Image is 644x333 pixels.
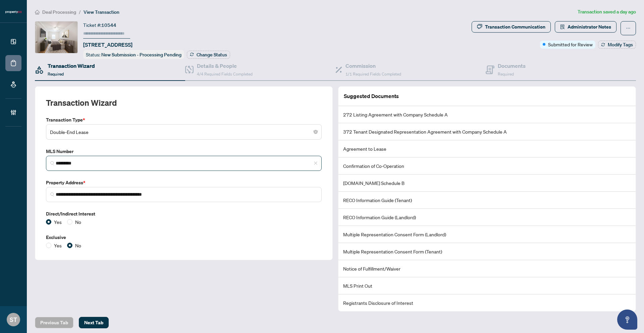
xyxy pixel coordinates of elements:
[42,9,76,15] span: Deal Processing
[50,161,54,165] img: search_icon
[79,8,81,16] li: /
[101,52,181,58] span: New Submission - Processing Pending
[197,52,227,57] span: Change Status
[35,317,73,328] button: Previous Tab
[101,22,116,28] span: 10544
[35,10,40,14] span: home
[626,26,631,31] span: ellipsis
[197,62,253,70] h4: Details & People
[338,140,636,157] li: Agreement to Lease
[344,92,399,100] article: Suggested Documents
[568,21,611,32] span: Administrator Notes
[83,50,184,59] div: Status:
[84,9,119,15] span: View Transaction
[548,41,593,48] span: Submitted for Review
[84,317,103,328] span: Next Tab
[345,72,401,77] span: 1/1 Required Fields Completed
[46,116,322,124] label: Transaction Type
[338,106,636,123] li: 272 Listing Agreement with Company Schedule A
[72,218,84,226] span: No
[35,21,77,53] img: IMG-E12317362_1.jpg
[338,260,636,277] li: Notice of Fulfillment/Waiver
[46,148,322,155] label: MLS Number
[485,21,545,32] div: Transaction Communication
[314,161,318,165] span: close
[51,218,64,226] span: Yes
[338,123,636,140] li: 372 Tenant Designated Representation Agreement with Company Schedule A
[72,242,84,249] span: No
[608,42,633,47] span: Modify Tags
[578,8,636,16] article: Transaction saved a day ago
[46,234,322,241] label: Exclusive
[498,72,514,77] span: Required
[187,51,230,59] button: Change Status
[51,242,64,249] span: Yes
[338,243,636,260] li: Multiple Representation Consent Form (Tenant)
[46,179,322,186] label: Property Address
[338,209,636,226] li: RECO Information Guide (Landlord)
[83,21,116,29] div: Ticket #:
[50,192,54,196] img: search_icon
[5,10,21,14] img: logo
[48,62,95,70] h4: Transaction Wizard
[338,226,636,243] li: Multiple Representation Consent Form (Landlord)
[314,130,318,134] span: close-circle
[83,41,132,49] span: [STREET_ADDRESS]
[555,21,616,33] button: Administrator Notes
[197,72,253,77] span: 4/4 Required Fields Completed
[48,72,64,77] span: Required
[10,315,17,324] span: ST
[338,294,636,311] li: Registrants Disclosure of Interest
[598,41,636,49] button: Modify Tags
[338,175,636,192] li: [DOMAIN_NAME] Schedule B
[498,62,526,70] h4: Documents
[338,157,636,175] li: Confirmation of Co-Operation
[338,277,636,294] li: MLS Print Out
[46,97,117,108] h2: Transaction Wizard
[560,25,565,29] span: solution
[345,62,401,70] h4: Commission
[79,317,109,328] button: Next Tab
[338,192,636,209] li: RECO Information Guide (Tenant)
[50,126,318,138] span: Double-End Lease
[46,210,322,218] label: Direct/Indirect Interest
[617,310,637,330] button: Open asap
[472,21,551,33] button: Transaction Communication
